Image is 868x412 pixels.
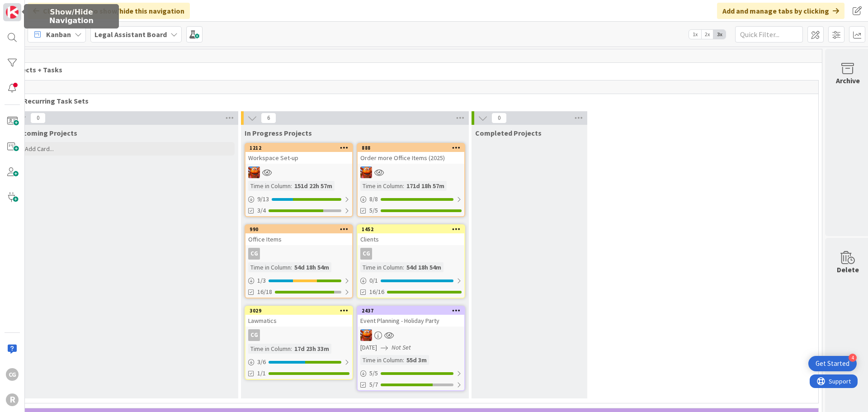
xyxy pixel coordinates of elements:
[257,369,266,378] span: 1/1
[689,30,701,39] span: 1x
[25,145,54,153] span: Add Card...
[358,307,464,327] div: 2437Event Planning - Holiday Party
[94,30,167,39] b: Legal Assistant Board
[46,29,71,40] span: Kanban
[713,30,726,39] span: 3x
[735,26,803,43] input: Quick Filter...
[28,3,190,19] div: Click our logo to show/hide this navigation
[245,248,352,260] div: CG
[245,233,352,245] div: Office Items
[245,144,352,164] div: 1212Workspace Set-up
[245,356,352,368] div: 3/6
[292,262,331,272] div: 54d 18h 54m
[362,226,464,232] div: 1452
[849,354,857,362] div: 4
[369,369,378,378] span: 5 / 5
[369,194,378,204] span: 8 / 8
[358,368,464,379] div: 5/5
[837,264,859,275] div: Delete
[369,276,378,285] span: 0 / 1
[358,144,464,164] div: 888Order more Office Items (2025)
[358,329,464,341] div: KA
[248,344,291,354] div: Time in Column
[403,181,404,191] span: :
[257,357,266,367] span: 3 / 6
[360,262,403,272] div: Time in Column
[14,128,77,137] span: Upcoming Projects
[358,315,464,327] div: Event Planning - Holiday Party
[245,194,352,205] div: 9/13
[291,181,292,191] span: :
[6,393,19,406] div: R
[358,144,464,152] div: 888
[404,355,429,365] div: 55d 3m
[245,166,352,178] div: KA
[403,262,404,272] span: :
[257,194,269,204] span: 9 / 13
[248,329,260,341] div: CG
[404,181,447,191] div: 171d 18h 57m
[257,287,272,297] span: 16/18
[257,276,266,285] span: 1 / 3
[19,1,41,12] span: Support
[816,359,849,368] div: Get Started
[358,152,464,164] div: Order more Office Items (2025)
[358,166,464,178] div: KA
[360,329,372,341] img: KA
[369,206,378,215] span: 5/5
[250,145,352,151] div: 1212
[362,145,464,151] div: 888
[360,343,377,352] span: [DATE]
[248,248,260,260] div: CG
[291,262,292,272] span: :
[245,225,352,245] div: 990Office Items
[250,308,352,314] div: 3029
[30,113,46,123] span: 0
[261,113,276,123] span: 6
[292,181,335,191] div: 151d 22h 57m
[245,225,352,233] div: 990
[808,356,857,371] div: Open Get Started checklist, remaining modules: 4
[403,355,404,365] span: :
[248,166,260,178] img: KA
[360,181,403,191] div: Time in Column
[245,152,352,164] div: Workspace Set-up
[369,380,378,389] span: 5/7
[360,248,372,260] div: CG
[292,344,331,354] div: 17d 23h 33m
[362,308,464,314] div: 2437
[358,307,464,315] div: 2437
[245,307,352,327] div: 3029Lawmatics
[248,262,291,272] div: Time in Column
[358,248,464,260] div: CG
[245,128,312,137] span: In Progress Projects
[245,275,352,286] div: 1/3
[245,144,352,152] div: 1212
[245,329,352,341] div: CG
[475,128,542,137] span: Completed Projects
[358,194,464,205] div: 8/8
[392,343,411,351] i: Not Set
[6,6,19,19] img: Visit kanbanzone.com
[404,262,443,272] div: 54d 18h 54m
[28,8,115,25] h5: Show/Hide Navigation
[717,3,844,19] div: Add and manage tabs by clicking
[358,275,464,286] div: 0/1
[248,181,291,191] div: Time in Column
[257,206,266,215] span: 3/4
[360,166,372,178] img: KA
[245,307,352,315] div: 3029
[250,226,352,232] div: 990
[491,113,507,123] span: 0
[245,315,352,327] div: Lawmatics
[358,225,464,245] div: 1452Clients
[358,233,464,245] div: Clients
[836,75,860,86] div: Archive
[358,225,464,233] div: 1452
[369,287,384,297] span: 16/16
[701,30,713,39] span: 2x
[6,368,19,381] div: CG
[360,355,403,365] div: Time in Column
[291,344,292,354] span: :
